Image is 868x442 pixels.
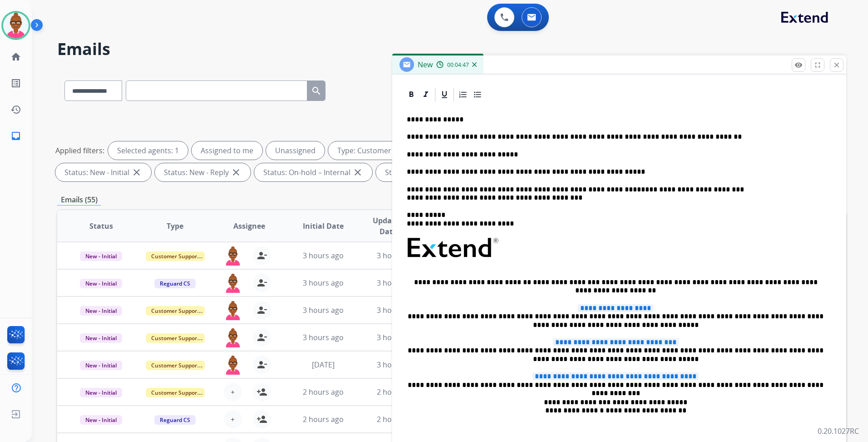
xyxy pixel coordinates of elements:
p: Applied filters: [55,145,104,156]
span: New [418,60,433,70]
span: 2 hours ago [377,414,418,424]
div: Italic [419,88,433,101]
div: Assigned to me [192,141,262,160]
mat-icon: person_add [256,387,267,397]
div: Type: Customer Support [328,141,443,160]
div: Unassigned [266,141,325,160]
span: 3 hours ago [303,251,344,261]
span: New - Initial [80,415,122,425]
div: Status: On-hold – Internal [254,163,372,181]
mat-icon: close [231,167,242,178]
span: 3 hours ago [303,305,344,315]
mat-icon: close [833,61,841,69]
img: avatar [3,13,29,38]
mat-icon: person_add [256,414,267,425]
mat-icon: history [10,104,21,115]
span: 3 hours ago [377,332,418,342]
span: Reguard CS [154,415,196,425]
img: agent-avatar [224,246,242,266]
div: Ordered List [456,88,470,101]
span: 3 hours ago [377,360,418,370]
mat-icon: person_remove [256,305,267,316]
span: 3 hours ago [377,305,418,315]
span: 2 hours ago [303,414,344,424]
img: agent-avatar [224,301,242,320]
span: Assignee [233,221,265,231]
span: Updated Date [368,215,409,237]
button: + [224,410,242,428]
mat-icon: close [131,167,142,178]
mat-icon: home [10,51,21,62]
span: Customer Support [146,388,205,397]
span: 3 hours ago [303,332,344,342]
mat-icon: person_remove [256,250,267,261]
mat-icon: list_alt [10,78,21,89]
span: Reguard CS [154,279,196,288]
mat-icon: remove_red_eye [794,61,803,69]
mat-icon: search [311,85,322,96]
span: 2 hours ago [303,387,344,397]
span: New - Initial [80,333,122,343]
div: Underline [438,88,451,101]
span: + [231,387,235,397]
span: New - Initial [80,279,122,288]
mat-icon: inbox [10,131,21,141]
p: Emails (55) [57,194,101,206]
span: 00:04:47 [447,61,469,69]
button: + [224,383,242,401]
mat-icon: close [352,167,363,178]
span: Customer Support [146,306,205,316]
span: Type [167,221,183,231]
span: New - Initial [80,251,122,261]
div: Status: New - Initial [55,163,151,181]
mat-icon: person_remove [256,359,267,370]
mat-icon: person_remove [256,277,267,288]
span: New - Initial [80,388,122,397]
span: 3 hours ago [377,251,418,261]
span: Customer Support [146,361,205,370]
span: [DATE] [312,360,335,370]
span: 3 hours ago [303,278,344,288]
span: 3 hours ago [377,278,418,288]
span: New - Initial [80,306,122,316]
span: 2 hours ago [377,387,418,397]
img: agent-avatar [224,274,242,293]
div: Status: On-hold - Customer [376,163,500,181]
span: + [231,414,235,425]
mat-icon: person_remove [256,332,267,343]
div: Selected agents: 1 [108,141,188,160]
span: Customer Support [146,251,205,261]
h2: Emails [57,40,846,58]
img: agent-avatar [224,356,242,375]
div: Bullet List [471,88,484,101]
span: New - Initial [80,361,122,370]
div: Status: New - Reply [155,163,251,181]
span: Initial Date [303,221,344,231]
mat-icon: fullscreen [814,61,822,69]
img: agent-avatar [224,328,242,347]
span: Status [89,221,113,231]
span: Customer Support [146,333,205,343]
div: Bold [404,88,418,101]
p: 0.20.1027RC [818,426,859,437]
